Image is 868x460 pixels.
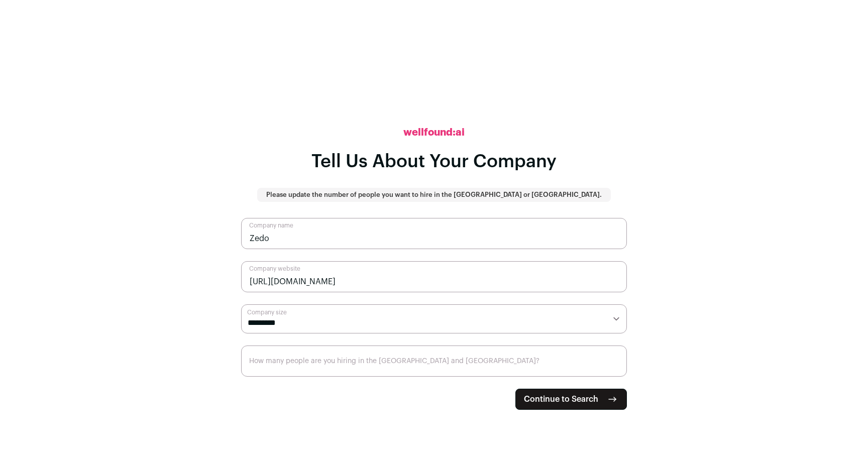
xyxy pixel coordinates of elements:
[515,389,627,410] button: Continue to Search
[311,152,557,172] h1: Tell Us About Your Company
[524,393,598,405] span: Continue to Search
[241,261,627,292] input: Company website
[403,126,465,140] h2: wellfound:ai
[241,346,627,377] input: How many people are you hiring in the US and Canada?
[266,191,602,199] p: Please update the number of people you want to hire in the [GEOGRAPHIC_DATA] or [GEOGRAPHIC_DATA].
[241,218,627,249] input: Company name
